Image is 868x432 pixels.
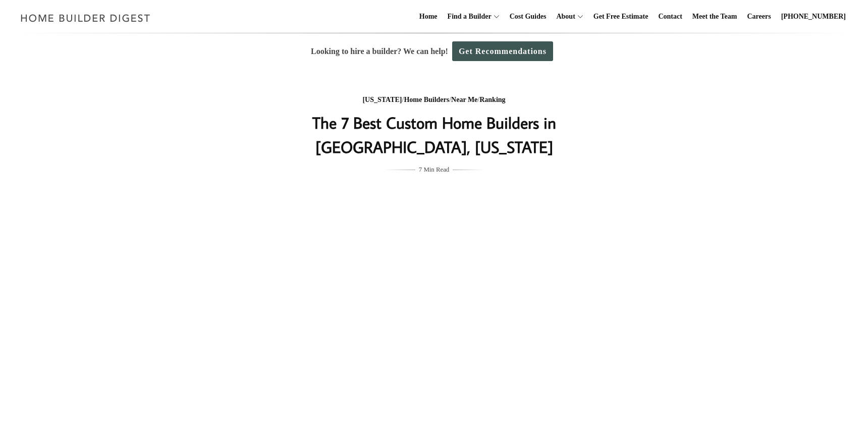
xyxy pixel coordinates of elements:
a: Careers [743,1,775,33]
a: Cost Guides [506,1,551,33]
a: Ranking [479,96,505,103]
a: Home [415,1,442,33]
a: Get Free Estimate [589,1,653,33]
img: Home Builder Digest [16,8,155,28]
span: 7 Min Read [419,164,449,175]
a: Near Me [451,96,477,103]
div: / / / [233,94,635,106]
a: Get Recommendations [452,41,553,61]
a: Meet the Team [688,1,741,33]
a: Home Builders [404,96,449,103]
a: Find a Builder [444,1,492,33]
h1: The 7 Best Custom Home Builders in [GEOGRAPHIC_DATA], [US_STATE] [233,111,635,159]
a: [US_STATE] [362,96,402,103]
a: [PHONE_NUMBER] [777,1,850,33]
a: Contact [654,1,686,33]
a: About [552,1,575,33]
